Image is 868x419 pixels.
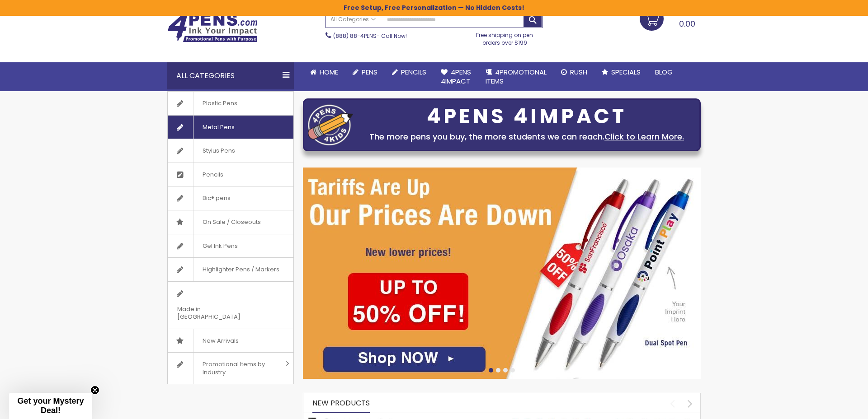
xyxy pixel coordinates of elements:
[467,28,543,46] div: Free shipping on pen orders over $199
[193,92,246,115] span: Plastic Pens
[17,396,84,415] span: Get your Mystery Deal!
[168,163,293,186] a: Pencils
[193,186,240,210] span: Bic® pens
[333,32,407,40] span: - Call Now!
[168,139,293,163] a: Stylus Pens
[168,258,293,281] a: Highlighter Pens / Markers
[312,398,370,408] span: New Products
[554,62,594,82] a: Rush
[167,14,258,42] img: 4Pens Custom Pens and Promotional Products
[193,329,248,353] span: New Arrivals
[401,67,426,77] span: Pencils
[320,67,338,77] span: Home
[168,329,293,353] a: New Arrivals
[611,67,641,77] span: Specials
[362,67,377,77] span: Pens
[679,18,695,29] span: 0.00
[168,353,293,384] a: Promotional Items by Industry
[330,16,376,23] span: All Categories
[345,62,385,82] a: Pens
[168,210,293,234] a: On Sale / Closeouts
[358,130,696,143] div: The more pens you buy, the more students we can reach.
[303,62,345,82] a: Home
[434,62,478,92] a: 4Pens4impact
[441,67,471,86] span: 4Pens 4impact
[193,210,270,234] span: On Sale / Closeouts
[193,353,283,384] span: Promotional Items by Industry
[478,62,554,92] a: 4PROMOTIONALITEMS
[486,67,547,86] span: 4PROMOTIONAL ITEMS
[640,7,701,29] a: 0.00 0
[655,67,673,77] span: Blog
[193,163,232,186] span: Pencils
[193,116,244,139] span: Metal Pens
[303,168,701,379] img: /cheap-promotional-products.html
[193,139,244,163] span: Stylus Pens
[168,234,293,258] a: Gel Ink Pens
[168,186,293,210] a: Bic® pens
[604,131,684,142] a: Click to Learn More.
[648,62,680,82] a: Blog
[168,92,293,115] a: Plastic Pens
[9,393,92,419] div: Get your Mystery Deal!Close teaser
[193,258,288,281] span: Highlighter Pens / Markers
[326,12,380,27] a: All Categories
[90,386,99,395] button: Close teaser
[308,104,353,145] img: four_pen_logo.png
[358,107,696,126] div: 4PENS 4IMPACT
[167,62,294,89] div: All Categories
[193,234,247,258] span: Gel Ink Pens
[168,282,293,329] a: Made in [GEOGRAPHIC_DATA]
[570,67,587,77] span: Rush
[333,32,377,40] a: (888) 88-4PENS
[594,62,648,82] a: Specials
[168,116,293,139] a: Metal Pens
[168,298,271,329] span: Made in [GEOGRAPHIC_DATA]
[385,62,434,82] a: Pencils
